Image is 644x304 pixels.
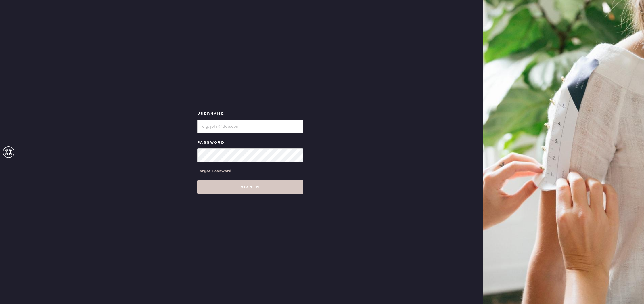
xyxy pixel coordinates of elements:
[197,168,231,174] div: Forgot Password
[197,120,303,133] input: e.g. john@doe.com
[197,180,303,194] button: Sign in
[197,139,303,146] label: Password
[197,110,303,117] label: Username
[197,162,231,180] a: Forgot Password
